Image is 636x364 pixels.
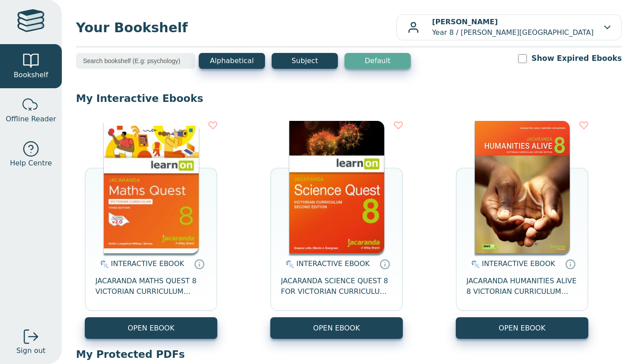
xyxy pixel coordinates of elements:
button: Default [344,53,411,69]
img: c004558a-e884-43ec-b87a-da9408141e80.jpg [104,121,199,253]
input: Search bookshelf (E.g: psychology) [76,53,195,69]
p: Year 8 / [PERSON_NAME][GEOGRAPHIC_DATA] [432,17,594,38]
span: INTERACTIVE EBOOK [296,259,370,268]
span: JACARANDA HUMANITIES ALIVE 8 VICTORIAN CURRICULUM LEARNON EBOOK 2E [466,276,578,297]
span: Bookshelf [14,70,48,80]
img: bee2d5d4-7b91-e911-a97e-0272d098c78b.jpg [475,121,570,253]
span: Offline Reader [6,114,56,124]
button: [PERSON_NAME]Year 8 / [PERSON_NAME][GEOGRAPHIC_DATA] [396,14,622,41]
span: Your Bookshelf [76,18,396,38]
span: JACARANDA SCIENCE QUEST 8 FOR VICTORIAN CURRICULUM LEARNON 2E EBOOK [281,276,392,297]
p: My Protected PDFs [76,348,622,361]
label: Show Expired Ebooks [531,53,622,64]
button: OPEN EBOOK [456,317,588,339]
button: OPEN EBOOK [270,317,403,339]
button: Subject [272,53,338,69]
span: JACARANDA MATHS QUEST 8 VICTORIAN CURRICULUM LEARNON EBOOK 3E [95,276,207,297]
button: OPEN EBOOK [85,317,217,339]
span: Help Centre [10,158,52,169]
img: interactive.svg [283,259,294,270]
a: Interactive eBooks are accessed online via the publisher’s portal. They contain interactive resou... [194,259,204,269]
span: Sign out [16,345,45,356]
button: Alphabetical [199,53,265,69]
span: INTERACTIVE EBOOK [482,259,555,268]
a: Interactive eBooks are accessed online via the publisher’s portal. They contain interactive resou... [379,259,390,269]
img: interactive.svg [469,259,480,270]
b: [PERSON_NAME] [432,18,498,26]
img: fffb2005-5288-ea11-a992-0272d098c78b.png [289,121,384,253]
p: My Interactive Ebooks [76,92,622,105]
img: interactive.svg [98,259,109,270]
span: INTERACTIVE EBOOK [111,259,184,268]
a: Interactive eBooks are accessed online via the publisher’s portal. They contain interactive resou... [565,259,575,269]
